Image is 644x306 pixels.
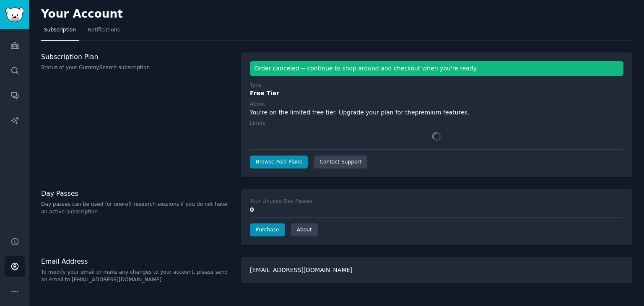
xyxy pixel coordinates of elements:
[250,108,623,117] div: You're on the limited free tier. Upgrade your plan for the .
[41,52,232,61] h3: Subscription Plan
[41,201,232,215] p: Day passes can be used for one-off research sessions if you do not have an active subscription
[85,23,123,41] a: Notifications
[41,257,232,266] h3: Email Address
[250,156,308,169] a: Browse Paid Plans
[41,269,232,283] p: To modify your email or make any changes to your account, please send an email to [EMAIL_ADDRESS]...
[41,64,232,72] p: Status of your GummySearch subscription
[250,198,312,205] div: Your Unused Day Passes
[5,8,24,22] img: GummySearch logo
[415,109,467,116] a: premium features
[250,82,262,89] div: Type
[314,156,367,169] a: Contact Support
[41,23,79,41] a: Subscription
[250,89,623,98] div: Free Tier
[250,101,265,108] div: About
[44,26,76,34] span: Subscription
[41,189,232,198] h3: Day Passes
[41,8,123,21] h2: Your Account
[250,61,623,76] div: Order canceled -- continue to shop around and checkout when you're ready.
[291,223,318,237] a: About
[250,120,265,127] div: Limits
[250,223,285,237] a: Purchase
[241,257,632,283] div: [EMAIL_ADDRESS][DOMAIN_NAME]
[250,205,623,214] div: 0
[88,26,120,34] span: Notifications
